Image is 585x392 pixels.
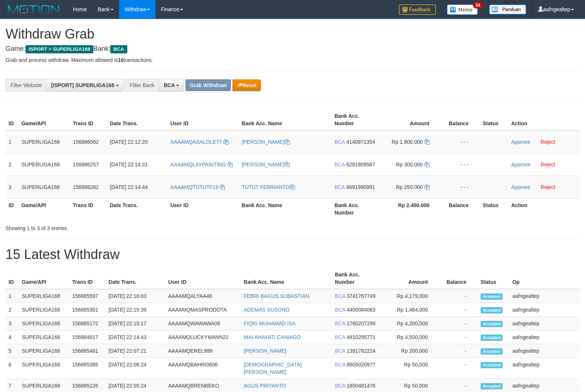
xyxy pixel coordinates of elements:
a: Approve [511,162,530,167]
a: Reject [541,162,555,167]
td: SUPERLIGA168 [19,153,70,176]
th: Trans ID [70,109,107,130]
td: Rp 4,179,000 [381,289,439,303]
a: [DEMOGRAPHIC_DATA][PERSON_NAME] [244,362,302,375]
th: Trans ID [69,268,105,289]
span: 156886257 [73,162,99,167]
a: Copy 250000 to clipboard [424,184,430,190]
span: Copy 1650481476 to clipboard [347,383,376,389]
th: Balance [441,109,480,130]
td: 156885385 [69,358,105,379]
span: BCA [335,334,345,340]
a: [PERSON_NAME] [242,162,289,167]
a: MALAHAYATI CANIAGO [244,334,301,340]
th: Bank Acc. Number [332,268,381,289]
th: Balance [441,198,480,219]
td: - [439,330,477,344]
td: [DATE] 22:16:03 [105,289,165,303]
span: Accepted [481,383,503,389]
td: - [439,358,477,379]
td: - [439,344,477,358]
td: SUPERLIGA168 [19,330,69,344]
th: User ID [165,268,241,289]
td: 2 [6,303,19,317]
strong: 10 [118,57,124,63]
span: Rp 300.000 [396,162,423,167]
td: - - - [441,153,480,176]
span: AAAAMQLAYPAINTING [170,162,226,167]
th: ID [6,198,19,219]
a: Reject [541,184,555,190]
span: Copy 8691990991 to clipboard [346,184,375,190]
img: Feedback.jpg [399,4,436,15]
td: Rp 200,000 [381,344,439,358]
span: Copy 1760207299 to clipboard [347,320,376,326]
th: Amount [381,268,439,289]
span: BCA [164,82,175,88]
a: [PERSON_NAME] [242,139,289,145]
td: aafngealtep [510,303,579,317]
span: BCA [335,383,345,389]
th: Date Trans. [107,109,168,130]
td: Rp 4,500,000 [381,330,439,344]
th: Action [508,109,579,130]
span: Copy 4400084063 to clipboard [347,307,376,313]
span: ISPORT > SUPERLIGA168 [26,45,93,53]
td: - [439,289,477,303]
th: Status [478,268,510,289]
td: 156885597 [69,289,105,303]
button: Reset [232,79,261,91]
a: Approve [511,184,530,190]
span: Rp 250.000 [396,184,423,190]
th: Bank Acc. Name [239,198,332,219]
span: [DATE] 22:14:31 [110,162,148,167]
td: 6 [6,358,19,379]
td: AAAAMQMASPRODOTA [165,303,241,317]
span: Rp 1.900.000 [392,139,423,145]
th: Bank Acc. Number [332,198,381,219]
th: Game/API [19,268,69,289]
span: Accepted [481,307,503,313]
span: BCA [335,348,345,354]
img: panduan.png [489,4,526,14]
span: [ISPORT] SUPERLIGA168 [51,82,114,88]
td: 156885481 [69,344,105,358]
span: BCA [335,293,345,299]
span: BCA [335,320,345,326]
h4: Game: Bank: [6,45,579,53]
th: Rp 2.450.000 [381,198,441,219]
td: [DATE] 22:15:39 [105,303,165,317]
button: BCA [159,79,184,92]
span: BCA [110,45,127,53]
span: Accepted [481,293,503,300]
img: Button%20Memo.svg [447,4,478,15]
h1: Withdraw Grab [6,27,579,41]
a: ADEMAS SUSONO [244,307,290,313]
a: AAAAMQTUTUTF19 [170,184,225,190]
td: aafngealtep [510,344,579,358]
a: AAAAMQASALOLE77 [170,139,228,145]
td: 4 [6,330,19,344]
th: ID [6,268,19,289]
td: 5 [6,344,19,358]
a: Reject [541,139,555,145]
span: [DATE] 22:14:44 [110,184,148,190]
td: AAAAMQALYAA48 [165,289,241,303]
a: TUTUT FEBRIANTO [242,184,295,190]
th: User ID [167,198,239,219]
th: Date Trans. [105,268,165,289]
td: [DATE] 22:07:21 [105,344,165,358]
span: [DATE] 22:12:20 [110,139,148,145]
th: Status [480,109,508,130]
td: - - - [441,130,480,153]
td: [DATE] 22:14:43 [105,330,165,344]
span: BCA [334,184,345,190]
td: aafngealtep [510,330,579,344]
td: Rp 4,200,000 [381,317,439,330]
th: Action [508,198,579,219]
a: Copy 300000 to clipboard [424,162,430,167]
th: Bank Acc. Number [332,109,381,130]
th: Bank Acc. Name [239,109,332,130]
th: Balance [439,268,477,289]
span: 156886062 [73,139,99,145]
